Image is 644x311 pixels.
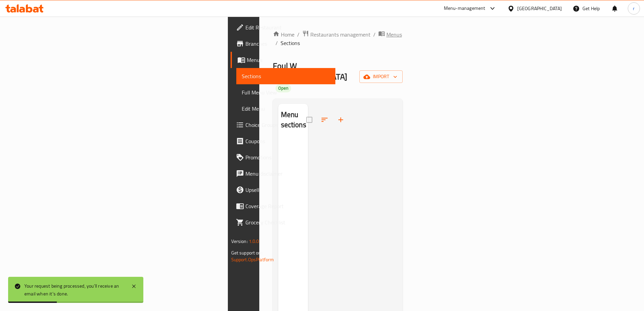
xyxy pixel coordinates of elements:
[231,248,262,257] span: Get support on:
[247,56,330,64] span: Menus
[245,186,330,194] span: Upsell
[231,198,335,214] a: Coverage Report
[444,4,485,13] div: Menu-management
[231,52,335,68] a: Menus
[245,202,330,210] span: Coverage Report
[245,40,330,48] span: Branches
[245,137,330,145] span: Coupons
[242,105,330,113] span: Edit Menu
[231,133,335,149] a: Coupons
[517,5,562,12] div: [GEOGRAPHIC_DATA]
[278,136,308,141] nav: Menu sections
[365,72,397,81] span: import
[231,36,335,52] a: Branches
[245,170,330,178] span: Menu disclaimer
[373,30,376,39] li: /
[231,182,335,198] a: Upsell
[236,68,335,84] a: Sections
[245,23,330,31] span: Edit Restaurant
[231,149,335,165] a: Promotions
[245,121,330,129] span: Choice Groups
[24,282,124,297] div: Your request being processed, you’ll receive an email when it’s done.
[302,30,371,39] a: Restaurants management
[242,88,330,96] span: Full Menu View
[378,30,402,39] a: Menus
[236,84,335,101] a: Full Menu View
[231,19,335,36] a: Edit Restaurant
[333,112,349,128] button: Add section
[242,72,330,80] span: Sections
[231,237,248,246] span: Version:
[236,101,335,117] a: Edit Menu
[310,30,371,39] span: Restaurants management
[359,70,403,83] button: import
[273,30,403,47] nav: breadcrumb
[231,255,274,264] a: Support.OpsPlatform
[633,5,635,12] span: r
[249,237,259,246] span: 1.0.0
[231,117,335,133] a: Choice Groups
[231,214,335,230] a: Grocery Checklist
[245,153,330,161] span: Promotions
[386,30,402,39] span: Menus
[245,218,330,226] span: Grocery Checklist
[231,165,335,182] a: Menu disclaimer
